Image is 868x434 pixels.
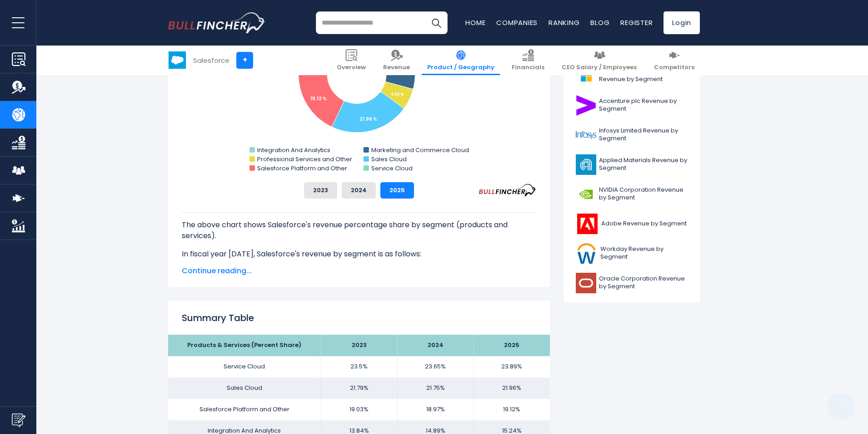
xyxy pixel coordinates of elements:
img: MSFT logo [576,66,596,86]
span: Product / Geography [427,64,494,71]
button: Search [425,11,448,34]
img: bullfincher logo [168,12,266,33]
td: 21.96% [474,378,550,399]
span: Financials [512,64,544,71]
button: 2023 [304,182,337,199]
span: CEO Salary / Employees [562,64,637,71]
span: NVIDIA Corporation Revenue by Segment [599,186,688,202]
a: Workday Revenue by Segment [570,241,693,266]
span: Infosys Limited Revenue by Segment [599,127,688,143]
span: Applied Materials Revenue by Segment [599,157,688,172]
td: 21.79% [321,378,397,399]
a: Accenture plc Revenue by Segment [570,93,693,118]
th: 2024 [397,335,474,356]
tspan: 19.12 % [310,95,327,102]
a: Competitors [649,46,700,75]
text: Sales Cloud [371,155,407,163]
img: ADBE logo [576,214,599,234]
th: 2025 [474,335,550,356]
a: Infosys Limited Revenue by Segment [570,123,693,148]
p: The above chart shows Salesforce's revenue percentage share by segment (products and services). [182,220,536,241]
tspan: 5.85 % [391,92,404,97]
td: 18.97% [397,399,474,420]
td: 23.89% [474,356,550,378]
td: Sales Cloud [168,378,321,399]
a: Register [620,18,653,27]
a: Go to homepage [168,12,266,33]
h2: Summary Table [182,311,536,325]
span: Microsoft Corporation Revenue by Segment [599,68,688,83]
span: Adobe Revenue by Segment [601,220,687,228]
span: Oracle Corporation Revenue by Segment [599,275,688,291]
img: ORCL logo [576,273,596,293]
a: Blog [590,18,609,27]
a: Revenue [378,46,415,75]
span: Overview [337,64,366,71]
a: Login [663,11,700,34]
span: Competitors [654,64,694,71]
div: Salesforce [193,55,229,66]
button: 2025 [380,182,414,199]
text: Integration And Analytics [257,146,330,154]
img: CRM logo [169,51,186,69]
th: 2023 [321,335,397,356]
img: AMAT logo [576,154,596,175]
a: Adobe Revenue by Segment [570,211,693,236]
img: WDAY logo [576,243,598,264]
a: Oracle Corporation Revenue by Segment [570,271,693,296]
div: The for Salesforce is the Service Cloud, which represents 23.89% of its total revenue. The for Sa... [182,212,536,420]
span: Accenture plc Revenue by Segment [599,97,688,113]
a: + [236,52,253,69]
td: 19.03% [321,399,397,420]
a: NVIDIA Corporation Revenue by Segment [570,182,693,207]
td: Salesforce Platform and Other [168,399,321,420]
td: 19.12% [474,399,550,420]
a: Microsoft Corporation Revenue by Segment [570,63,693,88]
a: Overview [331,46,371,75]
a: Companies [496,18,538,27]
tspan: 21.96 % [359,116,377,123]
td: Service Cloud [168,356,321,378]
span: Revenue [383,64,410,71]
text: Professional Services and Other [257,155,352,163]
text: Salesforce Platform and Other [257,164,347,173]
img: NVDA logo [576,184,596,204]
a: Home [465,18,485,27]
img: INFY logo [576,125,596,145]
a: Financials [506,46,550,75]
td: 23.5% [321,356,397,378]
p: In fiscal year [DATE], Salesforce's revenue by segment is as follows: [182,249,536,260]
a: Product / Geography [422,46,500,75]
button: 2024 [342,182,376,199]
th: Products & Services (Percent Share) [168,335,321,356]
td: 21.75% [397,378,474,399]
text: Service Cloud [371,164,413,173]
span: Continue reading... [182,266,536,276]
td: 23.65% [397,356,474,378]
a: CEO Salary / Employees [556,46,642,75]
text: Marketing and Commerce Cloud [371,146,469,154]
img: ACN logo [576,95,596,116]
a: Applied Materials Revenue by Segment [570,152,693,177]
span: Workday Revenue by Segment [600,245,688,261]
a: Ranking [549,18,579,27]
